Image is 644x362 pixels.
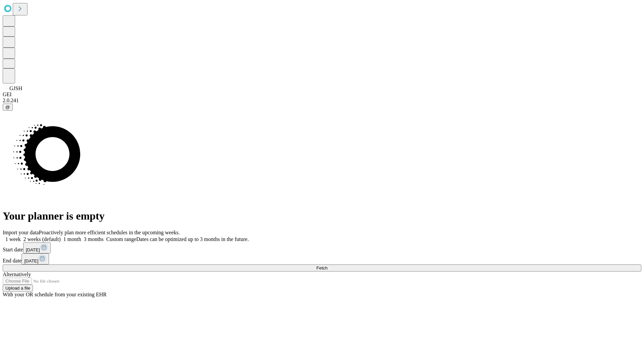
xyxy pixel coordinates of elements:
span: Fetch [316,265,327,270]
h1: Your planner is empty [3,210,641,222]
span: Proactively plan more efficient schedules in the upcoming weeks. [39,230,180,235]
div: GEI [3,92,641,98]
span: [DATE] [26,247,40,252]
span: Custom range [106,236,136,242]
span: 3 months [84,236,104,242]
span: 2 weeks (default) [23,236,61,242]
span: With your OR schedule from your existing EHR [3,292,107,297]
button: [DATE] [23,242,51,253]
div: 2.0.241 [3,98,641,104]
span: [DATE] [24,258,38,263]
div: End date [3,253,641,264]
button: Fetch [3,264,641,271]
span: Import your data [3,230,39,235]
span: 1 week [5,236,21,242]
button: [DATE] [21,253,49,264]
span: 1 month [63,236,81,242]
span: Alternatively [3,271,31,277]
button: Upload a file [3,285,33,292]
span: Dates can be optimized up to 3 months in the future. [136,236,249,242]
span: GJSH [9,85,22,91]
div: Start date [3,242,641,253]
button: @ [3,104,13,111]
span: @ [5,105,10,110]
